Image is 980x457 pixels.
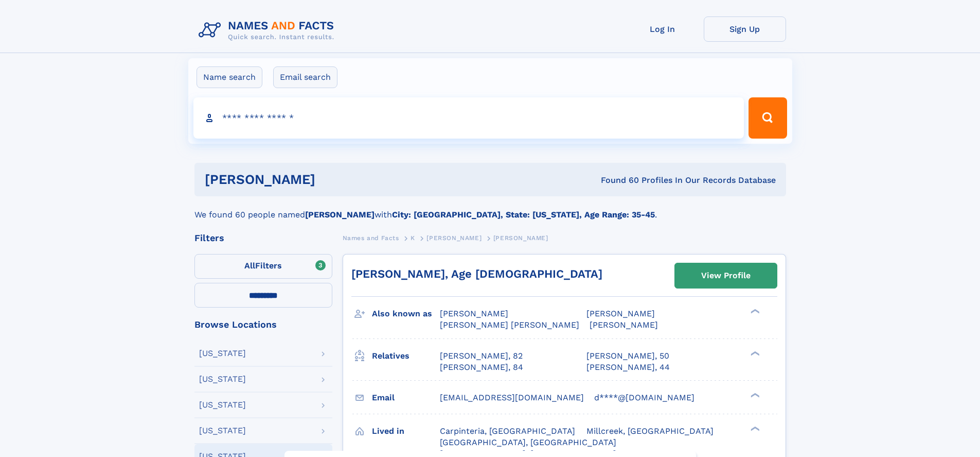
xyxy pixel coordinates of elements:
[426,234,482,242] span: [PERSON_NAME]
[351,267,602,280] a: [PERSON_NAME], Age [DEMOGRAPHIC_DATA]
[372,347,440,365] h3: Relatives
[748,425,760,432] div: ❯
[372,422,440,440] h3: Lived in
[426,231,482,244] a: [PERSON_NAME]
[586,362,670,373] a: [PERSON_NAME], 44
[440,426,575,436] span: Carpinteria, [GEOGRAPHIC_DATA]
[199,401,246,409] div: [US_STATE]
[194,16,343,44] img: Logo Names and Facts
[748,392,760,398] div: ❯
[372,389,440,407] h3: Email
[194,254,332,279] label: Filters
[197,66,262,88] label: Name search
[590,320,658,330] span: [PERSON_NAME]
[343,231,399,244] a: Names and Facts
[244,261,255,270] span: All
[704,16,786,42] a: Sign Up
[199,427,246,435] div: [US_STATE]
[193,97,744,139] input: search input
[701,264,751,287] div: View Profile
[675,263,777,288] a: View Profile
[440,350,523,362] a: [PERSON_NAME], 82
[440,393,584,402] span: [EMAIL_ADDRESS][DOMAIN_NAME]
[194,320,332,329] div: Browse Locations
[440,437,616,447] span: [GEOGRAPHIC_DATA], [GEOGRAPHIC_DATA]
[586,309,655,318] span: [PERSON_NAME]
[305,210,375,219] b: [PERSON_NAME]
[199,349,246,358] div: [US_STATE]
[411,231,415,244] a: K
[273,66,337,88] label: Email search
[493,234,548,242] span: [PERSON_NAME]
[440,362,523,373] a: [PERSON_NAME], 84
[194,233,332,243] div: Filters
[621,16,704,42] a: Log In
[748,308,760,315] div: ❯
[748,350,760,357] div: ❯
[372,305,440,323] h3: Also known as
[199,375,246,383] div: [US_STATE]
[205,173,458,186] h1: [PERSON_NAME]
[586,350,669,362] a: [PERSON_NAME], 50
[411,234,415,242] span: K
[440,309,508,318] span: [PERSON_NAME]
[194,196,786,221] div: We found 60 people named with .
[458,175,776,186] div: Found 60 Profiles In Our Records Database
[392,210,655,219] b: City: [GEOGRAPHIC_DATA], State: [US_STATE], Age Range: 35-45
[440,320,579,330] span: [PERSON_NAME] [PERSON_NAME]
[749,97,787,139] button: Search Button
[586,426,714,436] span: Millcreek, [GEOGRAPHIC_DATA]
